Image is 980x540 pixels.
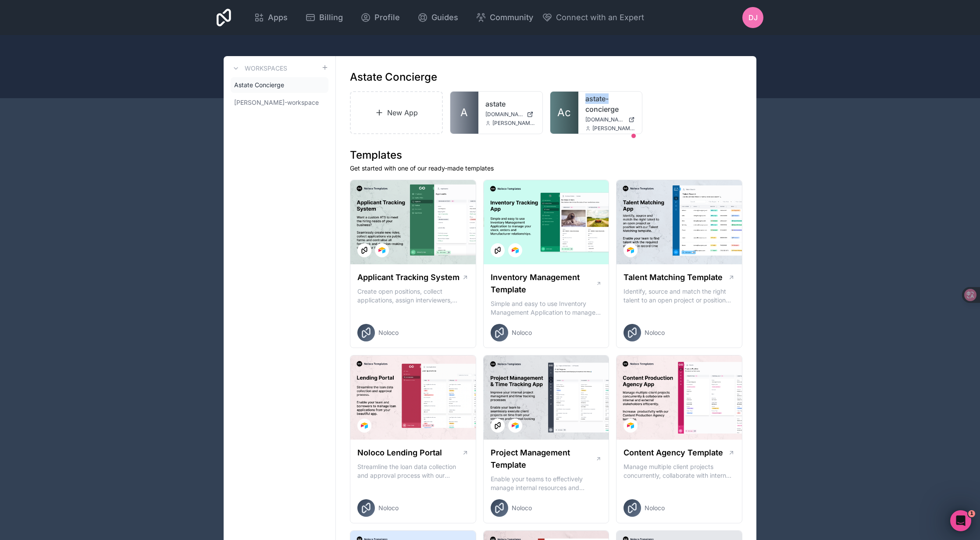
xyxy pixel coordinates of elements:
span: Profile [374,11,400,24]
a: Astate Concierge [231,77,328,93]
span: 1 [968,510,975,517]
p: Create open positions, collect applications, assign interviewers, centralise candidate feedback a... [357,287,469,305]
span: Astate Concierge [234,81,284,89]
a: A [450,92,478,134]
p: Identify, source and match the right talent to an open project or position with our Talent Matchi... [624,287,735,305]
p: Manage multiple client projects concurrently, collaborate with internal and external stakeholders... [624,462,735,480]
span: [DOMAIN_NAME] [585,116,625,123]
span: Guides [431,11,458,24]
h1: Noloco Lending Portal [357,447,442,459]
a: New App [350,91,443,134]
span: Noloco [378,504,399,512]
a: Profile [353,8,407,27]
img: Airtable Logo [512,247,519,254]
h1: Inventory Management Template [491,271,596,296]
a: Community [469,8,540,27]
span: Billing [319,11,343,24]
p: Get started with one of our ready-made templates [350,164,742,173]
span: Apps [268,11,288,24]
p: Enable your teams to effectively manage internal resources and execute client projects on time. [491,475,602,492]
img: Airtable Logo [627,247,634,254]
a: Billing [298,8,350,27]
span: Noloco [512,504,532,512]
h1: Project Management Template [491,447,595,471]
span: DJ [748,12,758,23]
img: Airtable Logo [361,422,368,429]
span: A [460,106,468,120]
iframe: Intercom live chat [950,510,971,531]
button: Connect with an Expert [542,11,644,24]
p: Simple and easy to use Inventory Management Application to manage your stock, orders and Manufact... [491,299,602,317]
span: Connect with an Expert [556,11,644,24]
h1: Templates [350,148,742,162]
span: Community [490,11,533,24]
span: Ac [557,106,571,120]
a: Ac [550,92,578,134]
span: Noloco [645,504,665,512]
a: Workspaces [231,63,287,74]
span: Noloco [645,328,665,337]
a: [PERSON_NAME]-workspace [231,95,328,110]
h1: Astate Concierge [350,70,437,84]
img: Airtable Logo [627,422,634,429]
h1: Content Agency Template [624,447,723,459]
span: [PERSON_NAME][EMAIL_ADDRESS][DOMAIN_NAME] [592,125,635,132]
img: Airtable Logo [378,247,385,254]
img: Airtable Logo [512,422,519,429]
h1: Talent Matching Template [624,271,723,284]
span: Noloco [512,328,532,337]
p: Streamline the loan data collection and approval process with our Lending Portal template. [357,462,469,480]
a: [DOMAIN_NAME] [485,111,535,118]
a: Guides [410,8,465,27]
a: [DOMAIN_NAME] [585,116,635,123]
span: [PERSON_NAME]-workspace [234,98,319,107]
a: astate-concierge [585,93,635,114]
span: [PERSON_NAME][EMAIL_ADDRESS][DOMAIN_NAME] [492,120,535,127]
span: Noloco [378,328,399,337]
a: astate [485,99,535,109]
a: Apps [247,8,295,27]
h1: Applicant Tracking System [357,271,460,284]
h3: Workspaces [245,64,287,73]
span: [DOMAIN_NAME] [485,111,523,118]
